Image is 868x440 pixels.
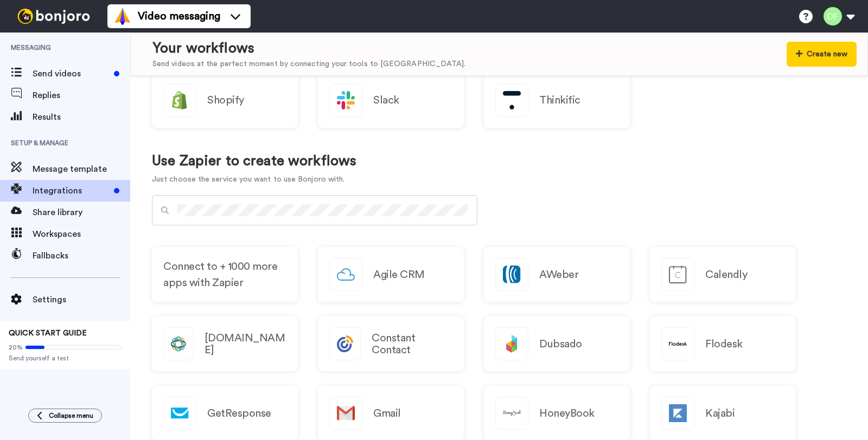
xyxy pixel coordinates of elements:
[373,94,399,106] h2: Slack
[705,407,735,419] h2: Kajabi
[539,269,578,281] h2: AWeber
[373,269,425,281] h2: Agile CRM
[114,8,131,25] img: vm-color.svg
[705,269,747,281] h2: Calendly
[152,174,356,185] p: Just choose the service you want to use Bonjoro with.
[539,338,582,350] h2: Dubsado
[33,111,130,124] span: Results
[787,42,857,67] button: Create new
[662,328,694,360] img: logo_flodesk.svg
[163,258,286,291] span: Connect to + 1000 more apps with Zapier
[330,328,360,360] img: logo_constant_contact.svg
[9,329,87,337] span: QUICK START GUIDE
[539,94,580,106] h2: Thinkific
[496,397,528,429] img: logo_honeybook.svg
[205,332,286,356] h2: [DOMAIN_NAME]
[662,397,694,429] img: logo_kajabi.svg
[33,206,130,219] span: Share library
[33,228,130,241] span: Workspaces
[330,258,362,290] img: logo_agile_crm.svg
[33,249,130,262] span: Fallbacks
[152,153,356,169] h1: Use Zapier to create workflows
[33,67,110,80] span: Send videos
[164,328,193,360] img: logo_closecom.svg
[9,343,23,352] span: 20%
[318,73,464,128] a: Slack
[152,59,465,70] div: Send videos at the perfect moment by connecting your tools to [GEOGRAPHIC_DATA].
[33,293,130,306] span: Settings
[330,85,362,117] img: logo_slack.svg
[539,407,595,419] h2: HoneyBook
[496,258,528,290] img: logo_aweber.svg
[13,9,94,24] img: bj-logo-header-white.svg
[152,38,465,59] div: Your workflows
[330,397,362,429] img: logo_gmail.svg
[152,73,298,128] a: Shopify
[705,338,743,350] h2: Flodesk
[138,9,220,24] span: Video messaging
[207,407,271,419] h2: GetResponse
[373,407,401,419] h2: Gmail
[33,163,130,176] span: Message template
[650,316,796,371] a: Flodesk
[152,247,298,302] a: Connect to + 1000 more apps with Zapier
[484,73,630,128] a: Thinkific
[650,247,796,302] a: Calendly
[9,354,122,363] span: Send yourself a test
[28,409,102,423] button: Collapse menu
[152,316,298,371] a: [DOMAIN_NAME]
[33,184,110,197] span: Integrations
[164,397,196,429] img: logo_getresponse.svg
[49,411,93,420] span: Collapse menu
[484,316,630,371] a: Dubsado
[496,85,528,117] img: logo_thinkific.svg
[207,94,244,106] h2: Shopify
[662,258,694,290] img: logo_calendly.svg
[484,247,630,302] a: AWeber
[496,328,528,360] img: logo_dubsado.svg
[318,247,464,302] a: Agile CRM
[372,332,452,356] h2: Constant Contact
[164,85,196,117] img: logo_shopify.svg
[318,316,464,371] a: Constant Contact
[33,89,130,102] span: Replies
